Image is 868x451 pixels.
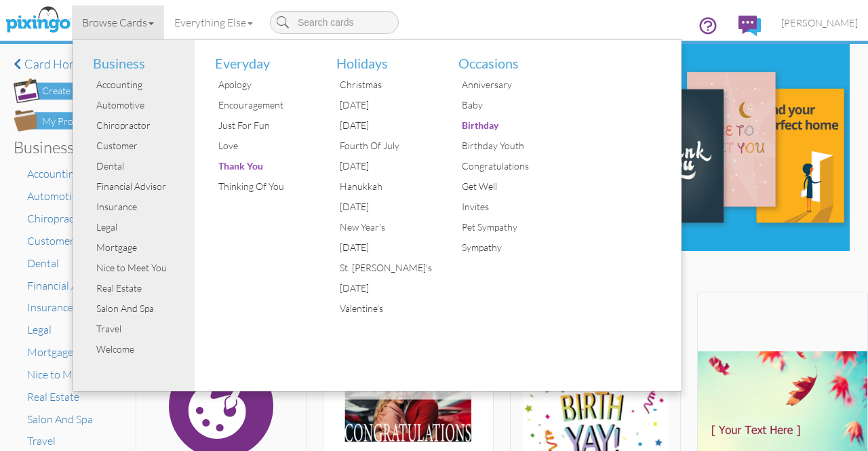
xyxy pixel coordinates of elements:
[448,40,560,75] li: Occasions
[326,237,438,258] a: [DATE]
[83,197,195,217] a: Insurance
[448,217,560,237] a: Pet Sympathy
[93,339,195,359] div: Welcome
[42,84,115,98] div: Create Your Own
[27,434,56,448] span: Travel
[326,278,438,298] a: [DATE]
[336,176,438,197] div: Hanukkah
[93,176,195,197] div: Financial Advisor
[458,197,560,217] div: Invites
[83,136,195,156] a: Customer
[27,323,52,336] a: Legal
[14,138,112,156] h3: Business
[458,115,560,136] div: Birthday
[215,95,317,115] div: Encouragement
[27,256,59,270] span: Dental
[448,156,560,176] a: Congratulations
[83,237,195,258] a: Mortgage
[83,115,195,136] a: Chiropractor
[326,115,438,136] a: [DATE]
[27,234,74,248] span: Customer
[326,156,438,176] a: [DATE]
[27,345,73,359] a: Mortgage
[270,11,399,34] input: Search cards
[27,189,83,203] a: Automotive
[205,75,317,95] a: Apology
[93,136,195,156] div: Customer
[215,156,317,176] div: Thank You
[326,136,438,156] a: Fourth Of July
[326,258,438,278] a: St. [PERSON_NAME]'s
[458,156,560,176] div: Congratulations
[27,390,79,404] a: Real Estate
[93,156,195,176] div: Dental
[93,298,195,319] div: Salon And Spa
[738,16,761,36] img: comments.svg
[27,212,88,225] a: Chiropractor
[83,298,195,319] a: Salon And Spa
[42,115,92,129] div: My Projects
[164,5,263,39] a: Everything Else
[326,176,438,197] a: Hanukkah
[326,298,438,319] a: Valentine's
[336,197,438,217] div: [DATE]
[458,217,560,237] div: Pet Sympathy
[27,300,73,314] a: Insurance
[83,278,195,298] a: Real Estate
[215,136,317,156] div: Love
[326,197,438,217] a: [DATE]
[205,176,317,197] a: Thinking Of You
[215,75,317,95] div: Apology
[458,176,560,197] div: Get Well
[83,319,195,339] a: Travel
[93,95,195,115] div: Automotive
[27,279,107,292] a: Financial Advisor
[215,115,317,136] div: Just For Fun
[336,217,438,237] div: New Year's
[458,237,560,258] div: Sympathy
[27,412,93,426] a: Salon And Spa
[83,339,195,359] a: Welcome
[336,115,438,136] div: [DATE]
[781,17,858,28] span: [PERSON_NAME]
[336,298,438,319] div: Valentine's
[93,115,195,136] div: Chiropractor
[83,176,195,197] a: Financial Advisor
[336,95,438,115] div: [DATE]
[336,156,438,176] div: [DATE]
[448,75,560,95] a: Anniversary
[458,95,560,115] div: Baby
[448,136,560,156] a: Birthday Youth
[93,278,195,298] div: Real Estate
[458,136,560,156] div: Birthday Youth
[27,368,108,381] a: Nice to Meet You
[93,75,195,95] div: Accounting
[205,40,317,75] li: Everyday
[336,278,438,298] div: [DATE]
[326,40,438,75] li: Holidays
[448,197,560,217] a: Invites
[458,75,560,95] div: Anniversary
[14,58,122,71] a: Card home
[83,75,195,95] a: Accounting
[205,136,317,156] a: Love
[336,136,438,156] div: Fourth Of July
[83,156,195,176] a: Dental
[326,75,438,95] a: Christmas
[83,217,195,237] a: Legal
[93,197,195,217] div: Insurance
[2,3,74,37] img: pixingo logo
[336,75,438,95] div: Christmas
[27,167,80,180] a: Accounting
[83,40,195,75] li: Business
